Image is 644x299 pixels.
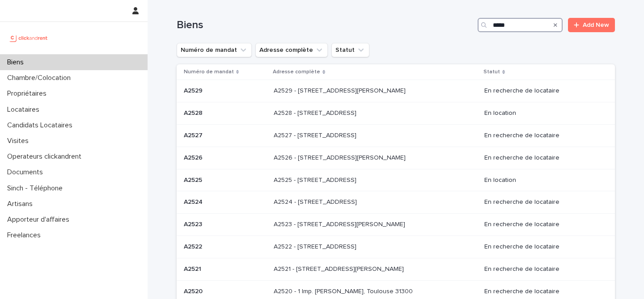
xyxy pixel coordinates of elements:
[184,130,204,139] p: A2527
[484,109,601,117] p: En location
[177,169,615,191] tr: A2525A2525 A2525 - [STREET_ADDRESS]A2525 - [STREET_ADDRESS] En location
[4,74,78,82] p: Chambre/Colocation
[184,67,234,77] p: Numéro de mandat
[483,67,500,77] p: Statut
[4,184,70,193] p: Sinch - Téléphone
[177,214,615,236] tr: A2523A2523 A2523 - [STREET_ADDRESS][PERSON_NAME]A2523 - [STREET_ADDRESS][PERSON_NAME] En recherch...
[274,108,358,117] p: A2528 - [STREET_ADDRESS]
[484,221,601,228] p: En recherche de locataire
[478,18,563,32] input: Search
[4,58,31,67] p: Biens
[331,43,369,57] button: Statut
[273,67,320,77] p: Adresse complète
[255,43,328,57] button: Adresse complète
[4,152,89,161] p: Operateurs clickandrent
[177,124,615,147] tr: A2527A2527 A2527 - [STREET_ADDRESS]A2527 - [STREET_ADDRESS] En recherche de locataire
[184,264,203,273] p: A2521
[274,152,407,162] p: A2526 - [STREET_ADDRESS][PERSON_NAME]
[177,258,615,280] tr: A2521A2521 A2521 - [STREET_ADDRESS][PERSON_NAME]A2521 - [STREET_ADDRESS][PERSON_NAME] En recherch...
[7,29,51,47] img: UCB0brd3T0yccxBKYDjQ
[184,286,204,295] p: A2520
[274,219,407,228] p: A2523 - 18 quai Alphonse Le Gallo, Boulogne-Billancourt 92100
[484,87,601,95] p: En recherche de locataire
[4,215,76,224] p: Apporteur d'affaires
[484,177,601,184] p: En location
[4,105,47,114] p: Locataires
[484,154,601,162] p: En recherche de locataire
[4,137,36,145] p: Visites
[274,130,358,139] p: A2527 - [STREET_ADDRESS]
[274,286,415,295] p: A2520 - 1 Imp. [PERSON_NAME], Toulouse 31300
[4,231,48,240] p: Freelances
[184,219,204,228] p: A2523
[274,175,358,184] p: A2525 - [STREET_ADDRESS]
[184,241,204,251] p: A2522
[177,19,474,32] h1: Biens
[484,265,601,273] p: En recherche de locataire
[274,197,359,206] p: A2524 - [STREET_ADDRESS]
[4,121,80,130] p: Candidats Locataires
[484,243,601,251] p: En recherche de locataire
[484,198,601,206] p: En recherche de locataire
[4,168,50,177] p: Documents
[484,132,601,139] p: En recherche de locataire
[177,147,615,169] tr: A2526A2526 A2526 - [STREET_ADDRESS][PERSON_NAME]A2526 - [STREET_ADDRESS][PERSON_NAME] En recherch...
[177,80,615,102] tr: A2529A2529 A2529 - [STREET_ADDRESS][PERSON_NAME]A2529 - [STREET_ADDRESS][PERSON_NAME] En recherch...
[568,18,615,32] a: Add New
[177,236,615,258] tr: A2522A2522 A2522 - [STREET_ADDRESS]A2522 - [STREET_ADDRESS] En recherche de locataire
[583,22,609,28] span: Add New
[274,85,407,95] p: A2529 - 14 rue Honoré de Balzac, Garges-lès-Gonesse 95140
[184,108,204,117] p: A2528
[184,152,204,162] p: A2526
[177,191,615,214] tr: A2524A2524 A2524 - [STREET_ADDRESS]A2524 - [STREET_ADDRESS] En recherche de locataire
[484,288,601,295] p: En recherche de locataire
[4,89,54,98] p: Propriétaires
[184,175,204,184] p: A2525
[274,241,358,251] p: A2522 - [STREET_ADDRESS]
[4,200,40,208] p: Artisans
[177,43,252,57] button: Numéro de mandat
[177,102,615,125] tr: A2528A2528 A2528 - [STREET_ADDRESS]A2528 - [STREET_ADDRESS] En location
[184,197,204,206] p: A2524
[274,264,406,273] p: A2521 - 44 avenue François Mansart, Maisons-Laffitte 78600
[184,85,204,95] p: A2529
